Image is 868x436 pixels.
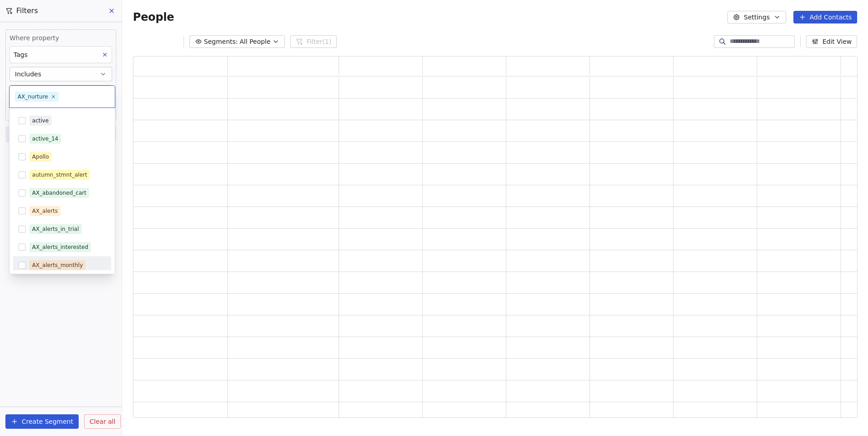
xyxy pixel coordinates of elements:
[32,207,58,215] div: AX_alerts
[32,261,83,269] div: AX_alerts_monthly
[18,93,48,101] div: AX_nurture
[32,153,49,161] div: Apollo
[32,171,87,179] div: autumn_stmnt_alert
[32,225,79,233] div: AX_alerts_in_trial
[32,189,86,197] div: AX_abandoned_cart
[32,135,58,143] div: active_14
[32,243,88,251] div: AX_alerts_interested
[32,117,49,125] div: active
